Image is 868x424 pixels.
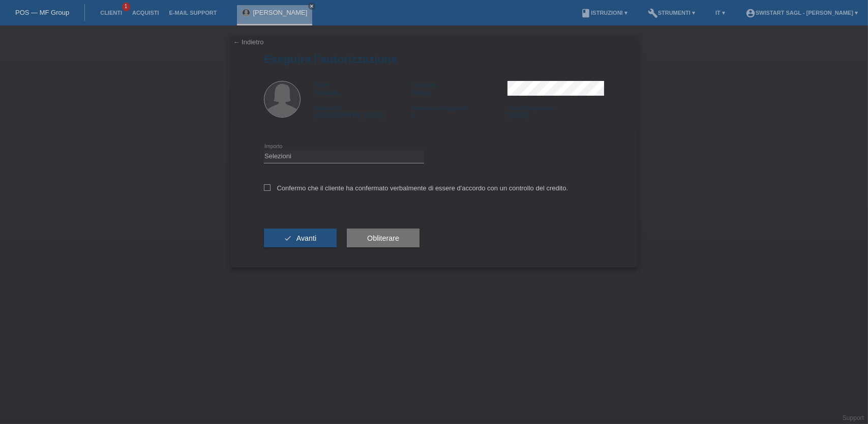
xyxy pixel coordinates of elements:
a: POS — MF Group [15,9,69,16]
span: Cognome [411,82,435,88]
button: Obliterare [347,229,420,248]
a: IT ▾ [710,10,730,16]
a: Acquisti [127,10,164,16]
a: Clienti [95,10,127,16]
label: Confermo che il cliente ha confermato verbalmente di essere d'accordo con un controllo del credito. [264,184,568,192]
div: Dairup [411,81,507,96]
span: Permesso di soggiorno [411,105,468,111]
h1: Eseguire l’autorizzazione [264,53,605,66]
span: Obliterare [367,234,399,242]
div: [GEOGRAPHIC_DATA] [315,104,411,119]
i: book [581,8,591,18]
span: Nome [315,82,330,88]
button: check Avanti [264,229,337,248]
span: Avanti [296,234,316,242]
a: [PERSON_NAME] [253,9,307,16]
div: [DATE] [507,104,604,119]
div: Suwasa [315,81,411,96]
span: 1 [122,3,130,11]
div: B [411,104,507,119]
span: Nationalità [315,105,341,111]
a: close [308,3,315,10]
a: E-mail Support [164,10,222,16]
i: check [284,234,292,242]
i: account_circle [745,8,756,18]
a: ← Indietro [233,38,264,46]
a: buildStrumenti ▾ [643,10,700,16]
a: account_circleSwistart Sagl - [PERSON_NAME] ▾ [740,10,863,16]
span: Data immigrazione [507,105,554,111]
i: close [309,4,314,9]
i: build [648,8,658,18]
a: bookIstruzioni ▾ [576,10,632,16]
a: Support [843,414,864,421]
